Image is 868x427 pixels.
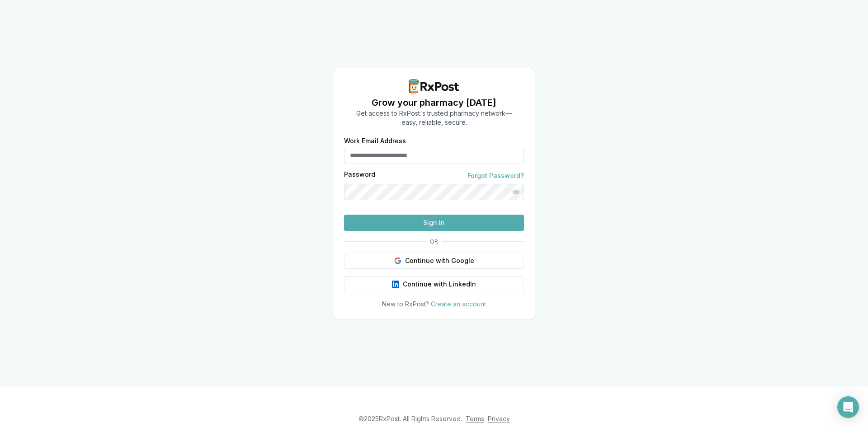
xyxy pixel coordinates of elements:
p: Get access to RxPost's trusted pharmacy network— easy, reliable, secure. [356,109,512,127]
button: Continue with Google [344,253,524,269]
a: Privacy [488,415,510,422]
button: Sign In [344,215,524,231]
span: New to RxPost? [382,300,429,308]
a: Forgot Password? [467,171,524,180]
div: Open Intercom Messenger [837,396,859,418]
span: OR [426,238,442,245]
img: LinkedIn [392,281,399,288]
button: Continue with LinkedIn [344,276,524,292]
img: RxPost Logo [405,79,463,94]
button: Show password [508,184,524,200]
h1: Grow your pharmacy [DATE] [356,96,512,109]
img: Google [394,257,401,264]
a: Terms [466,415,484,422]
label: Work Email Address [344,138,524,144]
label: Password [344,171,375,180]
a: Create an account [431,300,486,308]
